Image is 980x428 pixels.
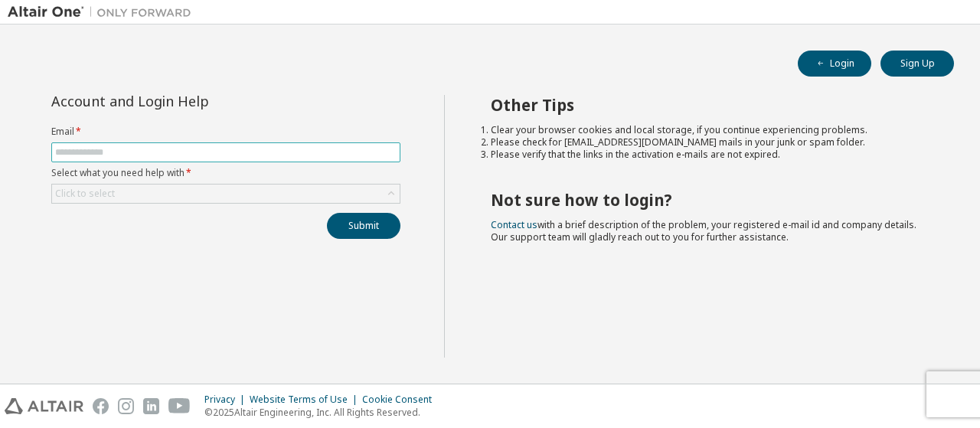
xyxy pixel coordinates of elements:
[491,218,916,243] span: with a brief description of the problem, your registered e-mail id and company details. Our suppo...
[118,398,134,414] img: instagram.svg
[491,149,927,161] li: Please verify that the links in the activation e-mails are not expired.
[880,51,954,77] button: Sign Up
[327,213,400,239] button: Submit
[491,218,537,231] a: Contact us
[143,398,159,414] img: linkedin.svg
[52,185,400,203] div: Click to select
[250,394,362,406] div: Website Terms of Use
[168,398,191,414] img: youtube.svg
[204,406,441,419] p: © 2025 Altair Engineering, Inc. All Rights Reserved.
[51,126,400,138] label: Email
[204,394,250,406] div: Privacy
[51,95,331,107] div: Account and Login Help
[491,190,927,210] h2: Not sure how to login?
[55,188,115,200] div: Click to select
[51,167,400,179] label: Select what you need help with
[491,95,927,115] h2: Other Tips
[491,136,927,149] li: Please check for [EMAIL_ADDRESS][DOMAIN_NAME] mails in your junk or spam folder.
[798,51,871,77] button: Login
[491,124,927,136] li: Clear your browser cookies and local storage, if you continue experiencing problems.
[362,394,441,406] div: Cookie Consent
[93,398,109,414] img: facebook.svg
[5,398,83,414] img: altair_logo.svg
[8,5,199,20] img: Altair One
